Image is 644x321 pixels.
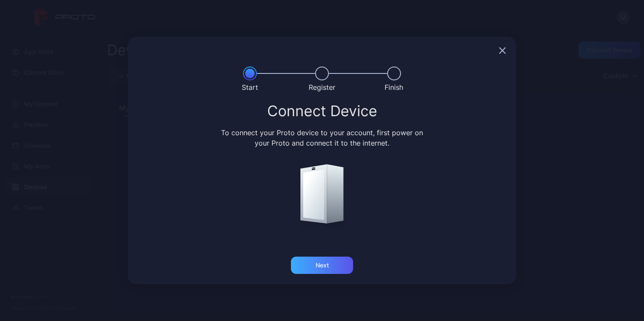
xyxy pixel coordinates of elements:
div: Start [242,82,258,92]
div: Next [316,262,329,269]
button: Next [291,257,353,274]
div: Finish [385,82,403,92]
div: Connect Device [138,103,506,119]
div: Register [309,82,335,92]
div: To connect your Proto device to your account, first power on your Proto and connect it to the int... [220,127,425,148]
